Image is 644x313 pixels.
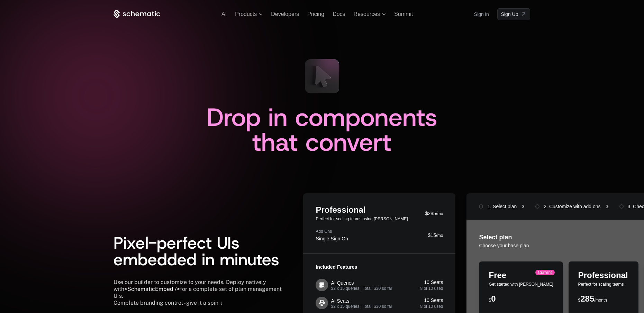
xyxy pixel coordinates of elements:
[578,282,628,286] div: Perfect for scaling teams
[425,210,443,217] div: $285/
[331,304,392,309] div: $2 x 15 queries | Total: $30 so far
[207,101,445,159] span: Drop in components that convert
[420,304,443,309] div: 8 of 10 used
[331,279,354,286] div: AI Queries
[235,11,257,17] span: Products
[578,298,581,303] span: $
[316,236,348,241] div: Single Sign On
[501,11,518,18] span: Sign Up
[316,264,443,270] div: Included Features
[271,11,299,17] a: Developers
[333,11,345,17] a: Docs
[331,286,392,291] div: $2 x 15 queries | Total: $30 so far
[544,203,600,210] div: 2. Customize with add ons
[394,11,413,17] a: Summit
[124,286,180,292] span: <SchematicEmbed />
[428,232,443,239] div: $15/
[594,298,607,303] span: /month
[307,11,324,17] a: Pricing
[420,286,443,291] div: 8 of 10 used
[489,282,553,286] div: Get started with [PERSON_NAME]
[420,297,443,304] div: 10 Seats
[489,271,553,279] div: Free
[535,270,555,275] div: Current
[489,298,491,303] span: $
[437,211,443,216] span: mo
[578,271,628,279] div: Professional
[331,297,349,304] div: AI Seats
[114,300,236,306] div: Complete branding control - give it a spin ↓
[437,233,443,238] span: mo
[316,217,408,221] div: Perfect for scaling teams using [PERSON_NAME]
[580,294,594,303] span: 285
[354,11,380,17] span: Resources
[474,9,489,20] a: Sign in
[487,203,517,210] div: 1. Select plan
[114,279,287,300] div: Use our builder to customize to your needs. Deploy natively with for a complete set of plan manag...
[221,11,227,17] a: AI
[316,206,408,214] div: Professional
[114,232,279,270] span: Pixel-perfect UIs embedded in minutes
[497,8,530,20] a: [object Object]
[491,294,496,303] span: 0
[420,279,443,286] div: 10 Seats
[316,229,348,233] div: Add Ons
